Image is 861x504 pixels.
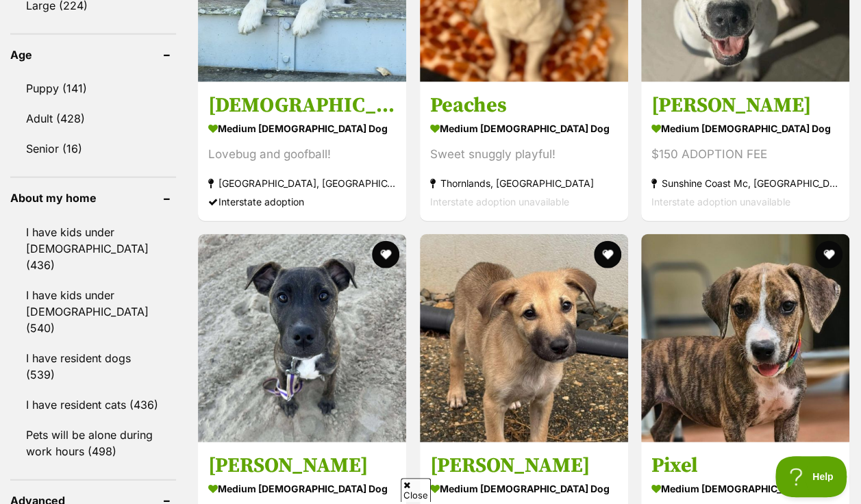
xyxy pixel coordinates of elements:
[10,344,176,389] a: I have resident dogs (539)
[651,452,839,478] h3: Pixel
[651,478,839,498] strong: medium [DEMOGRAPHIC_DATA] Dog
[10,49,176,61] header: Age
[651,195,790,207] span: Interstate adoption unavailable
[208,92,396,118] h3: [DEMOGRAPHIC_DATA]
[430,478,618,498] strong: medium [DEMOGRAPHIC_DATA] Dog
[401,478,431,502] span: Close
[10,74,176,103] a: Puppy (141)
[208,144,396,163] div: Lovebug and goofball!
[10,390,176,419] a: I have resident cats (436)
[198,81,406,220] a: [DEMOGRAPHIC_DATA] medium [DEMOGRAPHIC_DATA] Dog Lovebug and goofball! [GEOGRAPHIC_DATA], [GEOGRA...
[430,118,618,138] strong: medium [DEMOGRAPHIC_DATA] Dog
[373,241,400,268] button: favourite
[10,192,176,204] header: About my home
[641,81,849,220] a: [PERSON_NAME] medium [DEMOGRAPHIC_DATA] Dog $150 ADOPTION FEE Sunshine Coast Mc, [GEOGRAPHIC_DATA...
[10,134,176,163] a: Senior (16)
[430,145,618,164] div: Sweet snuggly playful!
[651,92,839,118] h3: [PERSON_NAME]
[420,82,628,221] a: Peaches medium [DEMOGRAPHIC_DATA] Dog Sweet snuggly playful! Thornlands, [GEOGRAPHIC_DATA] Inters...
[651,118,839,138] strong: medium [DEMOGRAPHIC_DATA] Dog
[10,104,176,133] a: Adult (428)
[594,241,621,268] button: favourite
[420,234,628,442] img: Lawson - Australian Kelpie Dog
[10,218,176,279] a: I have kids under [DEMOGRAPHIC_DATA] (436)
[198,234,406,442] img: Andy - Bull Arab Dog
[208,118,396,138] strong: medium [DEMOGRAPHIC_DATA] Dog
[651,173,839,192] strong: Sunshine Coast Mc, [GEOGRAPHIC_DATA]
[815,241,843,268] button: favourite
[10,420,176,466] a: Pets will be alone during work hours (498)
[651,144,839,163] div: $150 ADOPTION FEE
[430,196,569,207] span: Interstate adoption unavailable
[430,452,618,478] h3: [PERSON_NAME]
[208,173,396,192] strong: [GEOGRAPHIC_DATA], [GEOGRAPHIC_DATA]
[208,192,396,210] div: Interstate adoption
[430,174,618,192] strong: Thornlands, [GEOGRAPHIC_DATA]
[208,478,396,498] strong: medium [DEMOGRAPHIC_DATA] Dog
[641,234,849,442] img: Pixel - Mixed breed Dog
[430,92,618,118] h3: Peaches
[10,281,176,342] a: I have kids under [DEMOGRAPHIC_DATA] (540)
[208,452,396,478] h3: [PERSON_NAME]
[775,456,847,497] iframe: Help Scout Beacon - Open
